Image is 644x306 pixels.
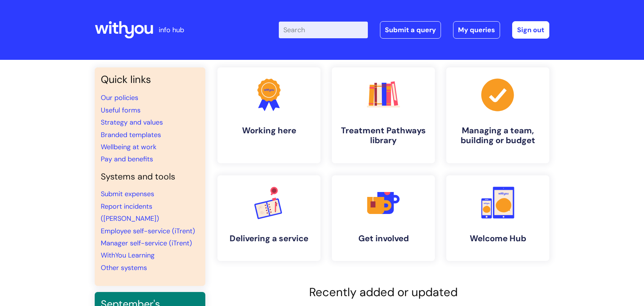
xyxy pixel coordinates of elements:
a: Working here [217,67,320,163]
h3: Quick links [101,73,199,86]
a: Strategy and values [101,118,163,127]
a: My queries [453,21,500,39]
h2: Recently added or updated [217,285,549,299]
a: Other systems [101,263,147,272]
a: Report incidents ([PERSON_NAME]) [101,202,159,223]
a: Get involved [332,175,435,261]
h4: Systems and tools [101,172,199,182]
a: Submit expenses [101,189,154,198]
input: Search [279,22,368,38]
h4: Get involved [338,234,429,244]
h4: Managing a team, building or budget [452,126,543,146]
h4: Treatment Pathways library [338,126,429,146]
a: Our policies [101,93,138,102]
a: Manager self-service (iTrent) [101,239,192,248]
a: Treatment Pathways library [332,67,435,163]
a: WithYou Learning [101,251,155,260]
h4: Welcome Hub [452,234,543,244]
a: Submit a query [380,21,441,39]
a: Delivering a service [217,175,320,261]
h4: Working here [224,126,314,136]
a: Useful forms [101,106,141,115]
a: Wellbeing at work [101,142,156,151]
h4: Delivering a service [224,234,314,244]
a: Branded templates [101,130,161,139]
a: Employee self-service (iTrent) [101,226,195,236]
a: Pay and benefits [101,155,153,164]
a: Welcome Hub [446,175,549,261]
div: | - [279,21,549,39]
p: info hub [159,24,184,36]
a: Managing a team, building or budget [446,67,549,163]
a: Sign out [512,21,549,39]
